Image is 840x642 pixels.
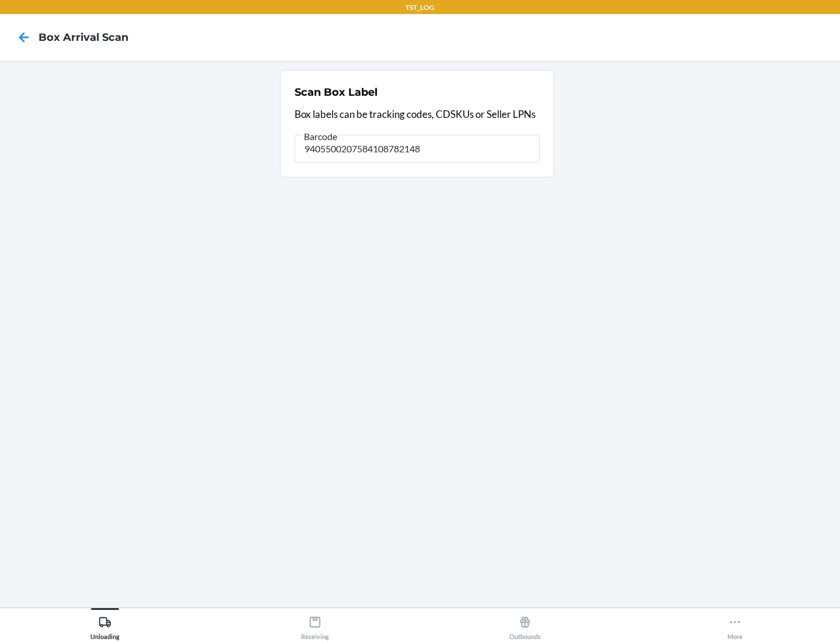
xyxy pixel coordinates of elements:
[509,611,541,640] div: Outbounds
[630,608,840,640] button: More
[301,611,329,640] div: Receiving
[302,131,339,142] span: Barcode
[295,135,540,163] input: Barcode
[727,611,743,640] div: More
[420,608,630,640] button: Outbounds
[405,2,435,13] p: TST_LOG
[210,608,420,640] button: Receiving
[295,107,540,122] p: Box labels can be tracking codes, CDSKUs or Seller LPNs
[38,30,128,45] h4: Box Arrival Scan
[295,85,377,100] h2: Scan Box Label
[90,611,120,640] div: Unloading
